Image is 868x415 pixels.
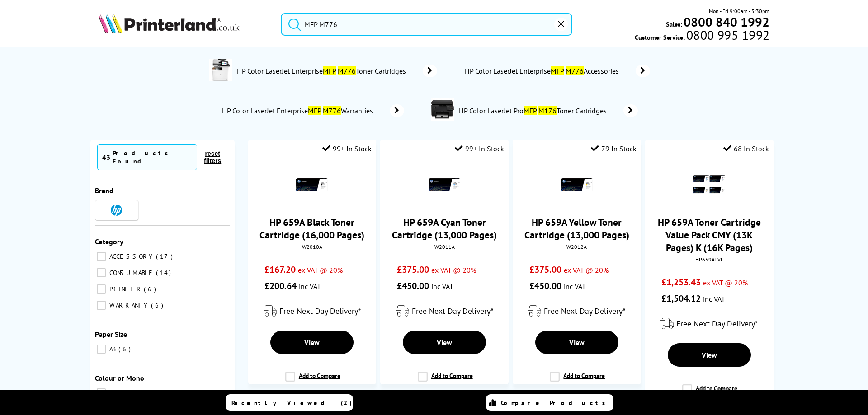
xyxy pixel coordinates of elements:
span: WARRANTY [107,301,150,309]
div: modal_delivery [517,298,636,324]
span: £1,253.43 [661,276,701,288]
mark: M776 [338,66,356,75]
span: inc VAT [431,282,453,291]
mark: M176 [538,106,557,115]
span: 6 [151,301,165,309]
mark: MFP [551,66,564,75]
span: inc VAT [564,282,586,291]
span: Customer Service: [635,31,769,42]
img: HP-659A-Cyan-Small.gif [429,169,460,201]
a: View [668,343,751,367]
span: A3 [107,345,118,353]
span: HP Color LaserJet Enterprise Toner Cartridges [236,66,410,75]
a: View [535,331,618,354]
a: View [270,331,354,354]
span: Brand [95,186,113,195]
input: WARRANTY 6 [97,301,106,310]
a: HP Color LaserJet EnterpriseMFP M776Accessories [464,65,650,77]
span: View [702,350,717,359]
img: T3U55A-conspage.jpg [209,59,232,81]
span: HP Color LaserJet Pro Toner Cartridges [458,106,610,115]
span: HP Color LaserJet Enterprise Warranties [222,106,377,115]
label: Add to Compare [285,372,340,389]
input: ACCESSORY 17 [97,252,106,261]
span: Mon - Fri 9:00am - 5:30pm [709,7,769,15]
span: 43 [102,153,110,162]
span: £167.20 [264,264,296,275]
input: CONSUMABLE 14 [97,268,106,277]
img: CF547A-conspage.jpg [431,98,454,121]
mark: MFP [308,106,321,115]
span: ex VAT @ 20% [431,266,476,275]
span: ACCESSORY [107,252,155,261]
img: HP [111,205,122,216]
mark: M776 [566,66,584,75]
a: Recently Viewed (2) [226,394,353,411]
a: Printerland Logo [99,14,269,35]
a: HP Color LaserJet ProMFP M176Toner Cartridges [458,98,638,123]
img: HP-659A-Yellow-Small.gif [561,169,593,201]
span: £375.00 [397,264,429,275]
span: Category [95,237,123,246]
span: View [569,338,585,347]
label: Add to Compare [682,384,737,401]
a: HP 659A Black Toner Cartridge (16,000 Pages) [259,216,364,241]
img: HP-659A-CMYK-Pack-Small.gif [693,169,725,201]
span: Free Next Day Delivery* [412,306,493,316]
span: 0800 995 1992 [685,31,769,39]
a: HP 659A Toner Cartridge Value Pack CMY (13K Pages) K (16K Pages) [658,216,761,254]
div: modal_delivery [253,298,372,324]
input: A3 6 [97,345,106,354]
span: HP Color LaserJet Enterprise Accessories [464,66,623,75]
span: £1,504.12 [661,293,701,304]
span: View [437,338,452,347]
div: 79 In Stock [591,144,637,153]
span: ex VAT @ 20% [703,278,748,287]
span: 6 [148,389,162,397]
a: View [403,331,486,354]
input: PRINTER 6 [97,284,106,294]
span: 14 [156,269,173,277]
span: 17 [156,252,175,261]
label: Add to Compare [418,372,473,389]
span: Sales: [666,20,682,28]
img: HP-659A-Black-Small.gif [296,169,328,201]
span: £200.64 [264,280,297,292]
input: Colour 6 [97,388,106,397]
div: modal_delivery [385,298,504,324]
div: 99+ In Stock [322,144,372,153]
span: PRINTER [107,285,143,293]
span: Free Next Day Delivery* [279,306,361,316]
a: HP Color LaserJet EnterpriseMFP M776Toner Cartridges [236,59,437,83]
span: Free Next Day Delivery* [544,306,625,316]
mark: MFP [323,66,336,75]
a: HP Color LaserJet EnterpriseMFP M776Warranties [222,104,404,117]
span: Paper Size [95,330,127,339]
label: Add to Compare [550,372,605,389]
a: Compare Products [486,394,613,411]
div: W2010A [255,243,369,250]
span: £375.00 [529,264,561,275]
span: £450.00 [529,280,561,292]
button: reset filters [197,149,228,165]
div: 99+ In Stock [455,144,504,153]
span: ex VAT @ 20% [564,266,609,275]
a: HP 659A Cyan Toner Cartridge (13,000 Pages) [392,216,497,241]
span: inc VAT [703,294,725,303]
b: 0800 840 1992 [684,14,769,30]
span: CONSUMABLE [107,269,155,277]
mark: M776 [323,106,341,115]
div: HP659ATVL [652,256,766,263]
div: modal_delivery [650,311,769,336]
div: W2012A [519,243,634,250]
span: 6 [144,285,158,293]
span: Compare Products [501,399,610,407]
div: W2011A [387,243,501,250]
span: Colour or Mono [95,373,144,382]
span: Recently Viewed (2) [231,399,352,407]
a: HP 659A Yellow Toner Cartridge (13,000 Pages) [524,216,629,241]
mark: MFP [524,106,537,115]
div: 68 In Stock [723,144,769,153]
a: 0800 840 1992 [682,18,769,26]
span: Free Next Day Delivery* [676,318,758,329]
